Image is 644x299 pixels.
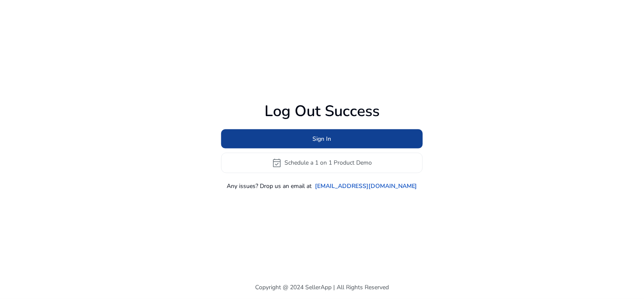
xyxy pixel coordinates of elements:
p: Any issues? Drop us an email at [227,182,312,191]
a: [EMAIL_ADDRESS][DOMAIN_NAME] [315,182,417,191]
button: Sign In [221,129,423,148]
button: event_availableSchedule a 1 on 1 Product Demo [221,153,423,173]
h1: Log Out Success [221,102,423,120]
span: event_available [272,158,282,168]
span: Sign In [313,134,332,143]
